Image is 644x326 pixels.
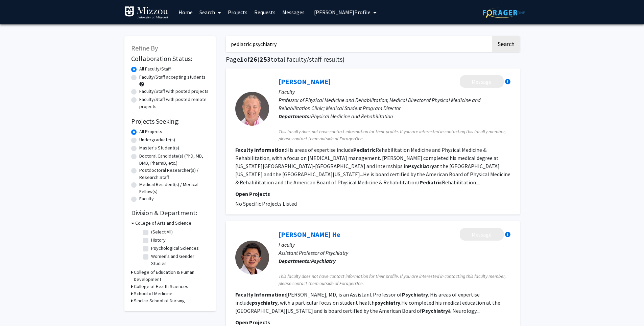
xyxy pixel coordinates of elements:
[279,258,311,264] b: Departments:
[252,299,278,306] b: psychiatry
[402,291,428,298] b: Psychiatry
[139,181,209,195] label: Medical Resident(s) / Medical Fellow(s)
[131,55,209,63] h2: Collaboration Status:
[226,55,520,63] h1: Page of ( total faculty/staff results)
[279,113,311,120] b: Departments:
[196,0,224,24] a: Search
[139,144,179,151] label: Master's Student(s)
[279,128,510,142] span: This faculty does not have contact information for their profile. If you are interested in contac...
[279,241,510,249] p: Faculty
[260,55,271,63] span: 253
[135,220,191,227] h3: College of Arts and Science
[139,65,171,73] label: All Faculty/Staff
[279,88,510,96] p: Faculty
[240,55,244,63] span: 1
[279,249,510,257] p: Assistant Professor of Psychiatry
[134,297,185,304] h3: Sinclair School of Nursing
[492,36,520,52] button: Search
[175,0,196,24] a: Home
[460,75,504,88] button: Message Reza Farid
[131,44,158,52] span: Refine By
[235,190,510,198] p: Open Projects
[139,88,209,95] label: Faculty/Staff with posted projects
[279,230,340,239] a: [PERSON_NAME] He
[505,79,510,84] div: More information
[235,200,297,207] span: No Specific Projects Listed
[311,258,336,264] b: Psychiatry
[139,167,209,181] label: Postdoctoral Researcher(s) / Research Staff
[279,0,308,24] a: Messages
[139,195,154,202] label: Faculty
[311,113,393,120] span: Physical Medicine and Rehabilitation
[235,146,286,153] b: Faculty Information:
[505,232,510,237] div: More information
[235,291,286,298] b: Faculty Information:
[235,291,500,314] fg-read-more: [PERSON_NAME], MD, is an Assistant Professor of . His areas of expertise include , with a particu...
[134,290,172,297] h3: School of Medicine
[151,228,173,236] label: (Select All)
[422,307,448,314] b: Psychiatry
[224,0,251,24] a: Projects
[139,152,209,167] label: Doctoral Candidate(s) (PhD, MD, DMD, PharmD, etc.)
[420,179,442,186] b: Pediatric
[235,146,510,186] fg-read-more: His areas of expertise include Rehabilitation Medicine and Physical Medicine & Rehabilitation, wi...
[460,228,504,241] button: Message Zane He
[131,117,209,125] h2: Projects Seeking:
[279,77,331,86] a: [PERSON_NAME]
[151,237,166,244] label: History
[314,9,371,16] span: [PERSON_NAME] Profile
[226,36,491,52] input: Search Keywords
[483,7,525,18] img: ForagerOne Logo
[151,245,199,252] label: Psychological Sciences
[408,163,434,169] b: Psychiatry
[139,128,162,135] label: All Projects
[131,209,209,217] h2: Division & Department:
[279,273,510,287] span: This faculty does not have contact information for their profile. If you are interested in contac...
[375,299,400,306] b: psychiatry
[151,253,207,267] label: Women's and Gender Studies
[251,0,279,24] a: Requests
[139,74,206,81] label: Faculty/Staff accepting students
[279,96,510,112] p: Professor of Physical Medicine and Rehabilitation; Medical Director of Physical Medicine and Reha...
[139,136,175,143] label: Undergraduate(s)
[134,283,188,290] h3: College of Health Sciences
[353,146,376,153] b: Pediatric
[5,296,29,321] iframe: Chat
[134,269,209,283] h3: College of Education & Human Development
[139,96,209,110] label: Faculty/Staff with posted remote projects
[250,55,257,63] span: 26
[124,6,168,20] img: University of Missouri Logo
